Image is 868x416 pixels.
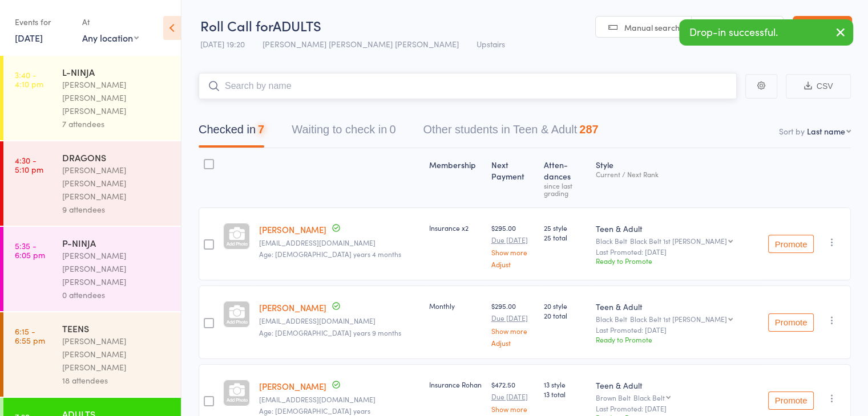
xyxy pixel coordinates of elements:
[624,22,680,33] span: Manual search
[491,314,535,322] small: Due [DATE]
[199,73,737,99] input: Search by name
[200,16,273,35] span: Roll Call for
[679,19,853,46] div: Drop-in successful.
[491,339,535,346] a: Adjust
[62,288,171,301] div: 0 attendees
[15,70,43,88] time: 3:40 - 4:10 pm
[596,326,759,334] small: Last Promoted: [DATE]
[259,301,326,313] a: [PERSON_NAME]
[596,380,759,391] div: Teen & Adult
[596,405,759,413] small: Last Promoted: [DATE]
[259,239,420,247] small: mari_37anne@hotmail.com
[15,13,71,31] div: Events for
[200,38,245,50] span: [DATE] 19:20
[62,66,171,78] div: L-NINJA
[596,248,759,256] small: Last Promoted: [DATE]
[786,74,851,99] button: CSV
[491,260,535,268] a: Adjust
[630,237,727,244] div: Black Belt 1st [PERSON_NAME]
[491,301,535,346] div: $295.00
[259,249,401,259] span: Age: [DEMOGRAPHIC_DATA] years 4 months
[768,235,814,253] button: Promote
[544,182,587,197] div: since last grading
[82,31,139,44] div: Any location
[15,31,43,44] a: [DATE]
[3,56,181,140] a: 3:40 -4:10 pmL-NINJA[PERSON_NAME] [PERSON_NAME] [PERSON_NAME]7 attendees
[779,125,805,137] label: Sort by
[591,153,764,202] div: Style
[425,153,486,202] div: Membership
[258,123,264,136] div: 7
[633,394,665,401] div: Black Belt
[491,248,535,256] a: Show more
[62,249,171,288] div: [PERSON_NAME] [PERSON_NAME] [PERSON_NAME]
[62,151,171,164] div: DRAGONS
[630,315,727,323] div: Black Belt 1st [PERSON_NAME]
[62,78,171,117] div: [PERSON_NAME] [PERSON_NAME] [PERSON_NAME]
[259,317,420,325] small: carolinechia@hotmail.com
[596,223,759,234] div: Teen & Adult
[62,322,171,335] div: TEENS
[596,170,759,178] div: Current / Next Rank
[62,236,171,249] div: P-NINJA
[596,256,759,266] div: Ready to Promote
[259,223,326,235] a: [PERSON_NAME]
[596,394,759,401] div: Brown Belt
[544,233,587,242] span: 25 total
[199,117,264,148] button: Checked in7
[491,236,535,244] small: Due [DATE]
[491,327,535,335] a: Show more
[596,315,759,323] div: Black Belt
[259,406,370,415] span: Age: [DEMOGRAPHIC_DATA] years
[423,117,598,148] button: Other students in Teen & Adult287
[544,380,587,389] span: 13 style
[539,153,591,202] div: Atten­dances
[596,237,759,244] div: Black Belt
[259,328,401,337] span: Age: [DEMOGRAPHIC_DATA] years 9 months
[544,301,587,311] span: 20 style
[768,313,814,332] button: Promote
[62,117,171,130] div: 7 attendees
[62,203,171,216] div: 9 attendees
[389,123,395,136] div: 0
[3,141,181,226] a: 4:30 -5:10 pmDRAGONS[PERSON_NAME] [PERSON_NAME] [PERSON_NAME]9 attendees
[292,117,395,148] button: Waiting to check in0
[429,301,482,311] div: Monthly
[793,16,852,39] a: Exit roll call
[477,38,505,50] span: Upstairs
[263,38,459,50] span: [PERSON_NAME] [PERSON_NAME] [PERSON_NAME]
[768,391,814,410] button: Promote
[62,335,171,374] div: [PERSON_NAME] [PERSON_NAME] [PERSON_NAME]
[259,380,326,392] a: [PERSON_NAME]
[596,301,759,312] div: Teen & Adult
[259,395,420,403] small: manish@netkonsulting.com
[15,156,43,174] time: 4:30 - 5:10 pm
[3,312,181,397] a: 6:15 -6:55 pmTEENS[PERSON_NAME] [PERSON_NAME] [PERSON_NAME]18 attendees
[82,13,139,31] div: At
[3,227,181,311] a: 5:35 -6:05 pmP-NINJA[PERSON_NAME] [PERSON_NAME] [PERSON_NAME]0 attendees
[15,241,45,259] time: 5:35 - 6:05 pm
[491,393,535,401] small: Due [DATE]
[491,405,535,413] a: Show more
[487,153,540,202] div: Next Payment
[429,380,482,389] div: Insurance Rohan
[596,335,759,344] div: Ready to Promote
[62,374,171,387] div: 18 attendees
[807,125,845,137] div: Last name
[544,311,587,320] span: 20 total
[273,16,321,35] span: ADULTS
[62,164,171,203] div: [PERSON_NAME] [PERSON_NAME] [PERSON_NAME]
[579,123,598,136] div: 287
[544,389,587,399] span: 13 total
[491,223,535,268] div: $295.00
[544,223,587,233] span: 25 style
[429,223,482,233] div: Insurance x2
[15,327,45,345] time: 6:15 - 6:55 pm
